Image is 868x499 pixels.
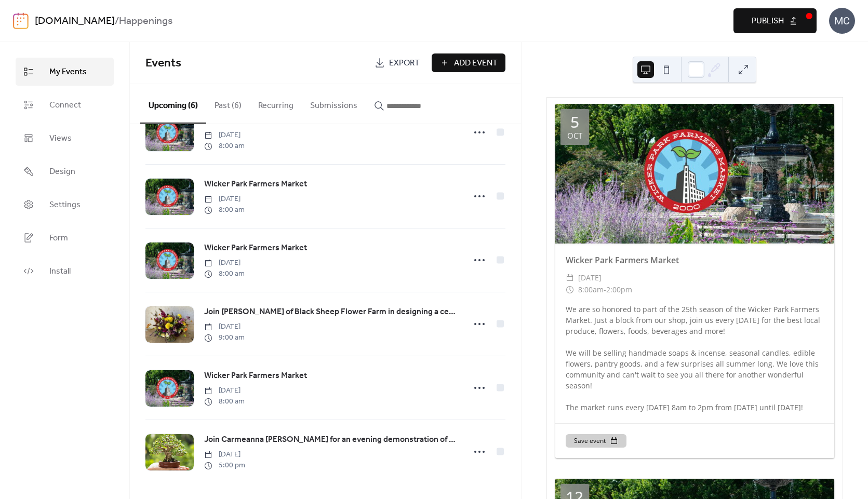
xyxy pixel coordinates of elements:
[204,396,245,407] span: 8:00 am
[16,58,114,86] a: My Events
[204,205,245,215] span: 8:00 am
[204,241,307,255] a: Wicker Park Farmers Market
[567,132,582,140] div: Oct
[204,258,245,268] span: [DATE]
[13,12,29,29] img: logo
[204,306,458,318] span: Join [PERSON_NAME] of Black Sheep Flower Farm in designing a centerpiece with [US_STATE]-grown fl...
[204,434,458,446] span: Join Carmeanna [PERSON_NAME] for an evening demonstration of Bonsai and Kokedama creation!
[204,370,307,382] span: Wicker Park Farmers Market
[115,11,119,31] b: /
[204,141,245,152] span: 8:00 am
[250,84,302,123] button: Recurring
[752,15,784,28] span: Publish
[555,304,834,413] div: We are so honored to part of the 25th season of the Wicker Park Farmers Market. Just a block from...
[204,130,245,141] span: [DATE]
[555,254,834,266] div: Wicker Park Farmers Market
[16,224,114,252] a: Form
[145,52,181,75] span: Events
[606,284,632,296] span: 2:00pm
[16,157,114,185] a: Design
[204,242,307,254] span: Wicker Park Farmers Market
[16,257,114,285] a: Install
[389,57,420,70] span: Export
[204,178,307,191] span: Wicker Park Farmers Market
[204,305,458,319] a: Join [PERSON_NAME] of Black Sheep Flower Farm in designing a centerpiece with [US_STATE]-grown fl...
[204,332,245,343] span: 9:00 am
[204,178,307,191] a: Wicker Park Farmers Market
[829,8,855,34] div: MC
[49,166,75,178] span: Design
[49,199,81,211] span: Settings
[206,84,250,123] button: Past (6)
[570,114,579,130] div: 5
[204,385,245,396] span: [DATE]
[204,194,245,205] span: [DATE]
[566,284,574,296] div: ​
[578,272,602,284] span: [DATE]
[49,232,68,245] span: Form
[204,449,245,460] span: [DATE]
[204,433,458,447] a: Join Carmeanna [PERSON_NAME] for an evening demonstration of Bonsai and Kokedama creation!
[119,11,172,31] b: Happenings
[49,132,72,145] span: Views
[49,66,87,78] span: My Events
[204,369,307,383] a: Wicker Park Farmers Market
[204,460,245,471] span: 5:00 pm
[604,284,606,296] span: -
[49,265,71,278] span: Install
[35,11,115,31] a: [DOMAIN_NAME]
[432,53,505,72] button: Add Event
[140,84,206,124] button: Upcoming (6)
[16,124,114,152] a: Views
[566,272,574,284] div: ​
[566,434,626,448] button: Save event
[454,57,498,70] span: Add Event
[302,84,366,123] button: Submissions
[16,91,114,119] a: Connect
[367,53,428,72] a: Export
[578,284,604,296] span: 8:00am
[49,99,81,112] span: Connect
[204,268,245,279] span: 8:00 am
[16,191,114,219] a: Settings
[204,321,245,332] span: [DATE]
[733,8,817,33] button: Publish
